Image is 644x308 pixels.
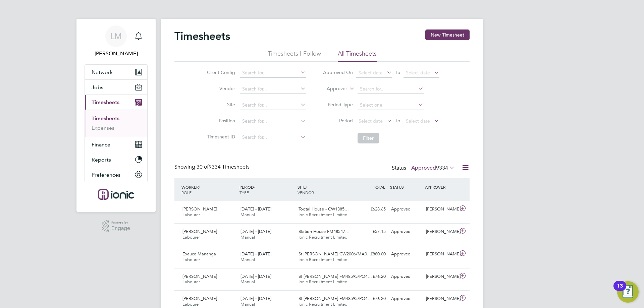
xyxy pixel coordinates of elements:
[406,118,430,124] span: Select date
[205,69,235,75] label: Client Config
[85,152,147,167] button: Reports
[254,184,255,190] span: /
[299,229,350,234] span: Station House FM48547…
[240,101,306,110] input: Search for...
[92,99,119,106] span: Timesheets
[388,226,423,237] div: Approved
[354,271,388,282] div: £76.20
[239,190,249,195] span: TYPE
[240,84,306,94] input: Search for...
[354,249,388,260] div: £880.00
[299,296,372,301] span: St [PERSON_NAME] FM48595/PO4…
[199,184,200,190] span: /
[388,181,423,193] div: STATUS
[299,212,347,218] span: Ionic Recruitment Limited
[240,273,271,279] span: [DATE] - [DATE]
[388,271,423,282] div: Approved
[388,293,423,304] div: Approved
[240,279,255,285] span: Manual
[423,181,458,193] div: APPROVER
[617,286,623,295] div: 13
[423,226,458,237] div: [PERSON_NAME]
[296,181,354,198] div: SITE
[240,117,306,126] input: Search for...
[411,165,455,171] label: Approved
[323,69,353,75] label: Approved On
[306,184,307,190] span: /
[240,296,271,301] span: [DATE] - [DATE]
[240,68,306,78] input: Search for...
[298,190,314,195] span: VENDOR
[182,206,217,212] span: [PERSON_NAME]
[299,279,347,285] span: Ionic Recruitment Limited
[388,249,423,260] div: Approved
[102,220,130,233] a: Powered byEngage
[406,70,430,76] span: Select date
[85,25,148,58] a: LM[PERSON_NAME]
[205,102,235,108] label: Site
[323,118,353,124] label: Period
[174,29,230,43] h2: Timesheets
[354,293,388,304] div: £76.20
[240,229,271,234] span: [DATE] - [DATE]
[182,273,217,279] span: [PERSON_NAME]
[85,50,148,58] span: Laura Moody
[388,204,423,215] div: Approved
[197,164,209,170] span: 30 of
[299,273,372,279] span: St [PERSON_NAME] FM48595/PO4…
[111,220,130,226] span: Powered by
[180,181,238,198] div: WORKER
[423,204,458,215] div: [PERSON_NAME]
[182,279,200,285] span: Labourer
[92,84,103,90] span: Jobs
[85,95,147,110] button: Timesheets
[111,226,130,231] span: Engage
[436,165,448,171] span: 9334
[110,32,122,41] span: LM
[423,293,458,304] div: [PERSON_NAME]
[268,50,321,62] li: Timesheets I Follow
[240,212,255,218] span: Manual
[392,164,456,173] div: Status
[182,234,200,240] span: Labourer
[85,65,147,79] button: Network
[85,110,147,137] div: Timesheets
[240,206,271,212] span: [DATE] - [DATE]
[393,68,402,77] span: To
[299,206,349,212] span: Tootal House - CW1385…
[240,257,255,262] span: Manual
[92,115,119,122] a: Timesheets
[92,125,114,131] a: Expenses
[98,189,134,200] img: ionic-logo-retina.png
[423,249,458,260] div: [PERSON_NAME]
[182,212,200,218] span: Labourer
[205,85,235,91] label: Vendor
[240,301,255,307] span: Manual
[617,281,639,303] button: Open Resource Center, 13 new notifications
[182,229,217,234] span: [PERSON_NAME]
[85,137,147,152] button: Finance
[323,102,353,108] label: Period Type
[358,101,424,110] input: Select one
[299,251,371,257] span: St [PERSON_NAME] CW2006/MA0…
[85,167,147,182] button: Preferences
[423,271,458,282] div: [PERSON_NAME]
[197,164,250,170] span: 9334 Timesheets
[174,164,251,171] div: Showing
[238,181,296,198] div: PERIOD
[205,134,235,140] label: Timesheet ID
[358,84,424,94] input: Search for...
[317,85,347,92] label: Approver
[92,157,111,163] span: Reports
[182,257,200,262] span: Labourer
[425,29,470,40] button: New Timesheet
[359,70,383,76] span: Select date
[182,301,200,307] span: Labourer
[338,50,377,62] li: All Timesheets
[182,251,216,257] span: Exauce Mananga
[92,141,110,148] span: Finance
[240,234,255,240] span: Manual
[354,204,388,215] div: £628.65
[92,69,113,75] span: Network
[299,301,347,307] span: Ionic Recruitment Limited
